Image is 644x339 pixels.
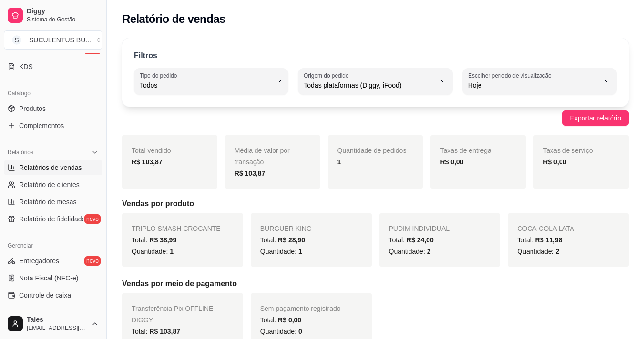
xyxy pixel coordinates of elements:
span: 2 [555,248,559,255]
span: Quantidade: [132,248,174,255]
div: Catálogo [4,86,102,101]
span: Relatório de clientes [19,180,80,189]
label: Origem do pedido [304,71,352,80]
span: Sistema de Gestão [27,16,99,23]
span: Quantidade: [260,248,302,255]
span: Controle de fiado [19,308,70,317]
span: Entregadores [19,256,59,266]
a: Entregadoresnovo [4,253,102,269]
button: Select a team [4,30,102,50]
strong: 1 [337,158,341,166]
span: Total: [260,236,305,244]
p: Filtros [134,50,157,61]
span: Relatórios de vendas [19,163,82,172]
a: Relatório de fidelidadenovo [4,211,102,227]
span: Produtos [19,104,46,113]
span: KDS [19,62,33,71]
span: Total vendido [132,147,171,154]
span: Transferência Pix OFFLINE - DIGGY [132,305,215,324]
a: Relatórios de vendas [4,160,102,175]
strong: R$ 103,87 [235,169,266,177]
button: Tipo do pedidoTodos [134,68,288,95]
span: Tales [27,316,87,324]
span: R$ 11,98 [535,236,562,244]
span: R$ 24,00 [407,236,434,244]
span: Diggy [27,7,99,16]
label: Escolher período de visualização [468,71,554,80]
a: Controle de fiado [4,305,102,320]
span: R$ 28,90 [278,236,305,244]
span: Todas plataformas (Diggy, iFood) [304,80,435,90]
span: Complementos [19,121,64,130]
span: Sem pagamento registrado [260,305,341,312]
span: BURGUER KING [260,225,312,232]
span: PUDIM INDIVIDUAL [389,225,450,232]
span: Média de valor por transação [235,147,290,166]
a: Complementos [4,118,102,133]
span: Relatório de mesas [19,197,77,207]
h5: Vendas por meio de pagamento [122,278,629,289]
span: Total: [260,316,301,324]
a: Controle de caixa [4,288,102,303]
span: Relatório de fidelidade [19,214,85,224]
span: Quantidade: [260,328,302,335]
a: Relatório de clientes [4,177,102,192]
span: Total: [132,328,180,335]
button: Escolher período de visualizaçãoHoje [462,68,617,95]
strong: R$ 103,87 [132,158,163,166]
span: Taxas de entrega [440,147,491,154]
span: Total: [517,236,562,244]
a: Relatório de mesas [4,194,102,209]
span: 2 [427,248,431,255]
span: R$ 0,00 [278,316,301,324]
span: Taxas de serviço [543,147,593,154]
span: Controle de caixa [19,290,71,300]
button: Exportar relatório [562,110,629,126]
a: Produtos [4,101,102,116]
span: [EMAIL_ADDRESS][DOMAIN_NAME] [27,324,87,332]
h5: Vendas por produto [122,198,629,209]
span: Relatórios [8,149,33,156]
span: Total: [132,236,176,244]
a: DiggySistema de Gestão [4,4,102,27]
span: Todos [140,80,271,90]
div: Gerenciar [4,238,102,253]
span: Quantidade: [517,248,559,255]
span: COCA-COLA LATA [517,225,574,232]
a: Nota Fiscal (NFC-e) [4,270,102,286]
span: Quantidade de pedidos [337,147,407,154]
div: SUCULENTUS BU ... [29,35,91,45]
span: Quantidade: [389,248,431,255]
span: 1 [170,248,174,255]
button: Tales[EMAIL_ADDRESS][DOMAIN_NAME] [4,312,102,335]
span: Hoje [468,80,600,90]
a: KDS [4,59,102,74]
span: Nota Fiscal (NFC-e) [19,273,78,283]
span: 1 [298,248,302,255]
h2: Relatório de vendas [122,11,225,27]
span: R$ 103,87 [149,328,180,335]
span: 0 [298,328,302,335]
span: TRIPLO SMASH CROCANTE [132,225,221,232]
label: Tipo do pedido [140,71,180,80]
strong: R$ 0,00 [440,158,463,166]
span: S [12,35,21,45]
strong: R$ 0,00 [543,158,566,166]
button: Origem do pedidoTodas plataformas (Diggy, iFood) [298,68,452,95]
span: Total: [389,236,434,244]
span: R$ 38,99 [149,236,176,244]
span: Exportar relatório [570,113,621,123]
